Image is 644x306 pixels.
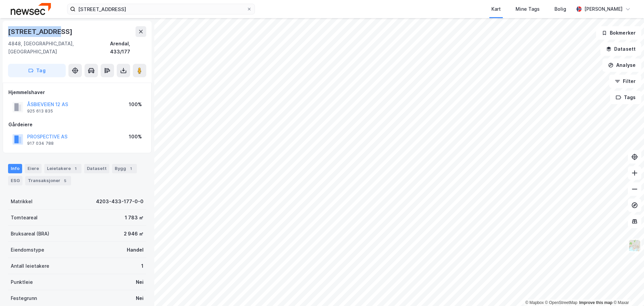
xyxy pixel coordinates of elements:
div: Eiendomstype [11,246,44,254]
button: Analyse [602,58,641,72]
a: Improve this map [579,300,612,305]
button: Datasett [600,42,641,56]
div: 1 [141,262,144,270]
div: Kart [491,5,501,13]
div: Leietakere [44,164,82,173]
div: [STREET_ADDRESS] [8,26,74,37]
div: Bolig [554,5,566,13]
div: 1 [127,165,134,172]
div: 1 [72,165,79,172]
img: Z [628,239,641,252]
div: Bygg [112,164,137,173]
div: 100% [129,133,142,141]
input: Søk på adresse, matrikkel, gårdeiere, leietakere eller personer [75,4,247,14]
div: Punktleie [11,278,33,286]
div: Arendal, 433/177 [110,40,146,56]
a: OpenStreetMap [545,300,578,305]
div: Nei [136,278,144,286]
div: 100% [129,100,142,108]
div: Info [8,164,22,173]
div: 2 946 ㎡ [124,230,144,238]
div: Mine Tags [516,5,540,13]
div: Hjemmelshaver [8,88,146,96]
button: Tag [8,64,66,77]
div: Festegrunn [11,294,37,302]
button: Bokmerker [596,26,641,40]
button: Tags [610,91,641,104]
a: Mapbox [525,300,544,305]
div: Bruksareal (BRA) [11,230,49,238]
div: ESG [8,176,22,185]
div: 925 613 835 [27,108,53,114]
div: Transaksjoner [25,176,71,185]
div: Gårdeiere [8,121,146,129]
div: Datasett [84,164,109,173]
iframe: Chat Widget [610,274,644,306]
div: Handel [127,246,144,254]
img: newsec-logo.f6e21ccffca1b3a03d2d.png [11,3,51,15]
div: Tomteareal [11,214,38,222]
div: Eiere [25,164,42,173]
div: 917 034 788 [27,141,54,146]
div: 4203-433-177-0-0 [96,198,144,206]
div: Antall leietakere [11,262,49,270]
div: [PERSON_NAME] [584,5,623,13]
div: 4848, [GEOGRAPHIC_DATA], [GEOGRAPHIC_DATA] [8,40,110,56]
div: 1 783 ㎡ [125,214,144,222]
div: 5 [62,177,68,184]
div: Matrikkel [11,198,33,206]
button: Filter [609,75,641,88]
div: Nei [136,294,144,302]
